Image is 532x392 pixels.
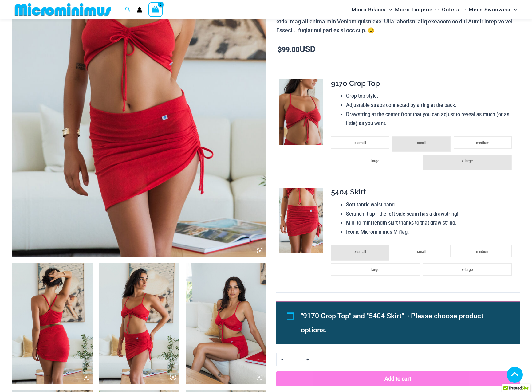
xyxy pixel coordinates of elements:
[301,312,404,320] span: "9170 Crop Top" and "5404 Skirt"
[462,159,473,163] span: x-large
[278,46,282,53] span: $
[440,2,467,18] a: OutersMenu ToggleMenu Toggle
[278,46,300,53] bdi: 99.00
[511,2,517,18] span: Menu Toggle
[279,79,323,145] img: Bahama Club Red 9170 Crop Top 5404 Skirt
[12,263,93,384] img: Bahama Club Red 9170 Crop Top 5404 Skirt
[302,353,314,366] a: +
[346,110,515,128] li: Drawstring at the center front that you can adjust to reveal as much (or as little) as you want.
[12,3,113,17] img: MM SHOP LOGO FLAT
[423,155,512,170] li: x-large
[352,2,386,18] span: Micro Bikinis
[442,2,459,18] span: Outers
[331,187,366,196] span: 5404 Skirt
[371,268,379,272] span: large
[386,2,392,18] span: Menu Toggle
[476,249,489,254] span: medium
[99,263,179,384] img: Bahama Club Red 9170 Crop Top 5404 Skirt
[276,45,520,54] p: USD
[392,245,450,257] li: small
[279,188,323,253] img: Bahama Club Red 9170 Crop Top 5404 Skirt
[454,245,512,257] li: medium
[331,136,389,149] li: x-small
[137,7,142,13] a: Account icon link
[301,309,506,337] li: →
[395,2,432,18] span: Micro Lingerie
[346,228,515,237] li: Iconic Microminimus M flag.
[417,141,426,145] span: small
[276,353,288,366] a: -
[276,371,520,386] button: Add to cart
[346,101,515,110] li: Adjustable straps connected by a ring at the back.
[346,218,515,228] li: Midi to mini length skirt thanks to that draw string.
[331,263,420,276] li: large
[349,1,520,18] nav: Site Navigation
[346,200,515,210] li: Soft fabric waist band.
[417,249,426,254] span: small
[350,2,393,18] a: Micro BikinisMenu ToggleMenu Toggle
[469,2,511,18] span: Mens Swimwear
[354,249,366,254] span: x-small
[288,353,302,366] input: Product quantity
[125,6,131,14] a: Search icon link
[346,210,515,219] li: Scrunch it up - the left side seam has a drawstring!
[331,79,380,88] span: 9170 Crop Top
[432,2,439,18] span: Menu Toggle
[467,2,519,18] a: Mens SwimwearMenu ToggleMenu Toggle
[346,92,515,101] li: Crop top style.
[392,136,450,152] li: small
[393,2,440,18] a: Micro LingerieMenu ToggleMenu Toggle
[354,141,366,145] span: x-small
[371,159,379,163] span: large
[459,2,466,18] span: Menu Toggle
[454,136,512,149] li: medium
[148,2,163,17] a: View Shopping Cart, empty
[331,155,420,167] li: large
[186,263,266,384] img: Bahama Club Red 9170 Crop Top 5404 Skirt
[462,268,473,272] span: x-large
[423,263,512,276] li: x-large
[331,245,389,261] li: x-small
[476,141,489,145] span: medium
